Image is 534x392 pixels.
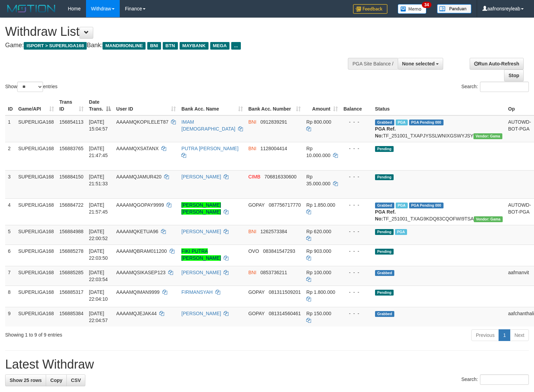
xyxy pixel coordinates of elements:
a: [PERSON_NAME] [PERSON_NAME] [181,202,221,215]
div: - - - [343,173,370,180]
span: Copy [50,378,62,383]
th: Status [372,96,505,115]
img: MOTION_logo.png [5,3,57,14]
span: Rp 150.000 [306,311,331,316]
th: ID [5,96,15,115]
td: SUPERLIGA168 [15,266,57,286]
div: - - - [343,202,370,208]
td: SUPERLIGA168 [15,170,57,198]
a: IMAM [DEMOGRAPHIC_DATA] [181,119,235,132]
span: GOPAY [248,289,265,295]
b: PGA Ref. No: [375,209,396,221]
span: [DATE] 22:03:50 [89,248,108,261]
span: AAAAMQGOPAY9999 [116,202,164,208]
a: PUTRA [PERSON_NAME] [181,146,238,151]
span: Marked by aafphoenmanit [396,203,408,208]
span: MAYBANK [180,42,209,50]
th: Bank Acc. Number: activate to sort column ascending [246,96,304,115]
span: AAAAMQJAMUR420 [116,174,161,179]
button: None selected [398,58,444,70]
span: Rp 10.000.000 [306,146,330,158]
span: 156885278 [60,248,84,254]
span: 156885317 [60,289,84,295]
span: Rp 1.800.000 [306,289,335,295]
input: Search: [480,374,529,385]
td: SUPERLIGA168 [15,245,57,266]
input: Search: [480,82,529,92]
span: Copy 087756717770 to clipboard [269,202,301,208]
span: Rp 800.000 [306,119,331,125]
span: Rp 903.000 [306,248,331,254]
span: AAAAMQKETUA96 [116,229,158,234]
td: SUPERLIGA168 [15,142,57,170]
th: Date Trans.: activate to sort column descending [86,96,114,115]
a: Run Auto-Refresh [470,58,524,70]
a: FIKI PUTRA [PERSON_NAME] [181,248,221,261]
label: Show entries [5,82,57,92]
td: 6 [5,245,15,266]
span: Copy 081311509201 to clipboard [269,289,301,295]
span: ISPORT > SUPERLIGA168 [24,42,87,50]
span: AAAAMQXSATANX [116,146,159,151]
span: 156885285 [60,270,84,275]
span: 34 [422,2,431,8]
h1: Withdraw List [5,25,349,39]
span: CSV [71,378,81,383]
th: Bank Acc. Name: activate to sort column ascending [179,96,245,115]
span: AAAAMQBRAM011200 [116,248,167,254]
td: SUPERLIGA168 [15,198,57,225]
span: Copy 1128004414 to clipboard [260,146,287,151]
span: Vendor URL: https://trx31.1velocity.biz [474,216,503,222]
span: BNI [248,229,256,234]
a: 1 [499,329,510,341]
a: [PERSON_NAME] [181,270,221,275]
span: 156884988 [60,229,84,234]
span: AAAAMQSIKASEP123 [116,270,165,275]
td: 2 [5,142,15,170]
td: TF_251001_TXAPJYSSLWNIXGSWYJSY [372,115,505,142]
th: User ID: activate to sort column ascending [114,96,179,115]
span: AAAAMQIMAN9999 [116,289,160,295]
span: [DATE] 22:03:54 [89,270,108,282]
span: ... [231,42,241,50]
span: [DATE] 22:04:10 [89,289,108,302]
div: Showing 1 to 9 of 9 entries [5,329,217,338]
label: Search: [461,82,529,92]
span: 156885384 [60,311,84,316]
span: Copy 081314560461 to clipboard [269,311,301,316]
span: Copy 1262573384 to clipboard [260,229,287,234]
div: - - - [343,248,370,255]
span: [DATE] 15:04:57 [89,119,108,132]
span: Vendor URL: https://trx31.1velocity.biz [473,133,502,139]
img: Button%20Memo.svg [398,4,427,14]
span: None selected [402,61,435,66]
div: - - - [343,269,370,276]
span: Rp 1.850.000 [306,202,335,208]
span: Rp 620.000 [306,229,331,234]
a: [PERSON_NAME] [181,311,221,316]
td: TF_251001_TXAG9KDQ83CQOFWI9TSA [372,198,505,225]
div: - - - [343,145,370,152]
span: Pending [375,146,394,152]
div: - - - [343,118,370,125]
a: Previous [471,329,499,341]
div: PGA Site Balance / [348,58,397,70]
td: SUPERLIGA168 [15,307,57,327]
img: Feedback.jpg [353,4,387,14]
th: Game/API: activate to sort column ascending [15,96,57,115]
a: Copy [46,374,67,386]
a: Next [510,329,529,341]
span: BNI [248,119,256,125]
span: Grabbed [375,120,394,125]
h1: Latest Withdraw [5,358,529,371]
span: BNI [248,270,256,275]
span: Pending [375,174,394,180]
span: Copy 0853736211 to clipboard [260,270,287,275]
span: 156883765 [60,146,84,151]
td: SUPERLIGA168 [15,225,57,245]
td: SUPERLIGA168 [15,286,57,307]
span: Pending [375,249,394,255]
span: Rp 100.000 [306,270,331,275]
span: [DATE] 22:00:52 [89,229,108,241]
span: Grabbed [375,270,394,276]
